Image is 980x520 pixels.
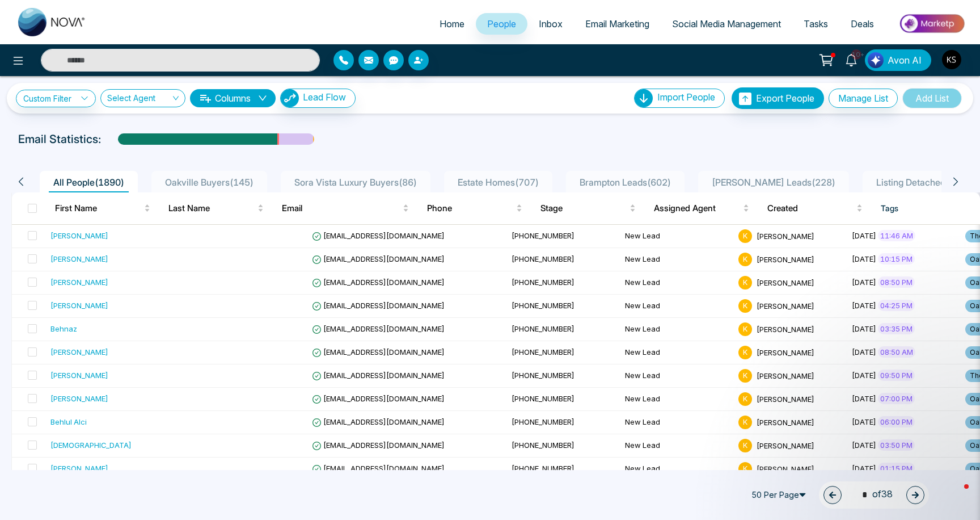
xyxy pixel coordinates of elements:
[50,253,108,265] div: [PERSON_NAME]
[281,89,299,107] img: Lead Flow
[312,254,445,263] span: [EMAIL_ADDRESS][DOMAIN_NAME]
[852,324,876,333] span: [DATE]
[852,301,876,310] span: [DATE]
[428,13,476,35] a: Home
[738,299,752,313] span: K
[50,439,132,451] div: [DEMOGRAPHIC_DATA]
[738,416,752,429] span: K
[159,192,273,224] th: Last Name
[50,323,77,334] div: Behnaz
[512,441,575,450] span: [PHONE_NUMBER]
[312,231,445,240] span: [EMAIL_ADDRESS][DOMAIN_NAME]
[50,300,108,311] div: [PERSON_NAME]
[620,248,734,271] td: New Lead
[280,89,356,108] button: Lead Flow
[620,388,734,411] td: New Lead
[746,486,814,504] span: 50 Per Page
[168,202,255,215] span: Last Name
[852,231,876,240] span: [DATE]
[512,464,575,473] span: [PHONE_NUMBER]
[487,18,516,30] span: People
[838,49,865,69] a: 10+
[276,89,356,108] a: Lead FlowLead Flow
[418,192,531,224] th: Phone
[476,13,527,35] a: People
[575,177,675,188] span: Brampton Leads ( 602 )
[50,346,108,358] div: [PERSON_NAME]
[527,13,574,35] a: Inbox
[512,231,575,240] span: [PHONE_NUMBER]
[453,177,543,188] span: Estate Homes ( 707 )
[312,394,445,403] span: [EMAIL_ADDRESS][DOMAIN_NAME]
[865,49,931,71] button: Avon AI
[49,177,129,188] span: All People ( 1890 )
[312,464,445,473] span: [EMAIL_ADDRESS][DOMAIN_NAME]
[757,301,814,310] span: [PERSON_NAME]
[312,278,445,287] span: [EMAIL_ADDRESS][DOMAIN_NAME]
[672,18,781,30] span: Social Media Management
[18,8,86,36] img: Nova CRM Logo
[738,462,752,476] span: K
[512,278,575,287] span: [PHONE_NUMBER]
[258,94,267,103] span: down
[540,202,627,215] span: Stage
[756,93,814,104] span: Export People
[851,49,861,60] span: 10+
[878,393,915,404] span: 07:00 PM
[941,481,969,509] iframe: Intercom live chat
[738,346,752,359] span: K
[839,13,885,35] a: Deals
[620,318,734,341] td: New Lead
[732,87,824,109] button: Export People
[620,411,734,434] td: New Lead
[312,371,445,380] span: [EMAIL_ADDRESS][DOMAIN_NAME]
[757,254,814,263] span: [PERSON_NAME]
[738,253,752,266] span: K
[829,89,898,108] button: Manage List
[512,301,575,310] span: [PHONE_NUMBER]
[312,324,445,333] span: [EMAIL_ADDRESS][DOMAIN_NAME]
[757,371,814,380] span: [PERSON_NAME]
[738,229,752,243] span: K
[878,323,915,334] span: 03:35 PM
[851,18,874,30] span: Deals
[767,202,854,215] span: Created
[620,341,734,364] td: New Lead
[18,131,101,148] p: Email Statistics:
[50,370,108,381] div: [PERSON_NAME]
[282,202,400,215] span: Email
[852,254,876,263] span: [DATE]
[16,90,96,107] a: Custom Filter
[657,91,715,103] span: Import People
[738,439,752,452] span: K
[440,18,464,30] span: Home
[585,18,649,30] span: Email Marketing
[620,295,734,318] td: New Lead
[574,13,661,35] a: Email Marketing
[620,271,734,295] td: New Lead
[512,371,575,380] span: [PHONE_NUMBER]
[852,278,876,287] span: [DATE]
[312,441,445,450] span: [EMAIL_ADDRESS][DOMAIN_NAME]
[50,230,108,241] div: [PERSON_NAME]
[427,202,514,215] span: Phone
[512,417,575,426] span: [PHONE_NUMBER]
[942,50,961,69] img: User Avatar
[50,463,108,474] div: [PERSON_NAME]
[891,11,973,36] img: Market-place.gif
[888,53,922,67] span: Avon AI
[55,202,142,215] span: First Name
[620,225,734,248] td: New Lead
[738,276,752,290] span: K
[757,394,814,403] span: [PERSON_NAME]
[512,394,575,403] span: [PHONE_NUMBER]
[190,89,276,107] button: Columnsdown
[46,192,159,224] th: First Name
[645,192,758,224] th: Assigned Agent
[753,410,980,489] iframe: Intercom notifications message
[50,276,108,288] div: [PERSON_NAME]
[312,347,445,357] span: [EMAIL_ADDRESS][DOMAIN_NAME]
[878,253,915,265] span: 10:15 PM
[273,192,418,224] th: Email
[878,230,915,241] span: 11:46 AM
